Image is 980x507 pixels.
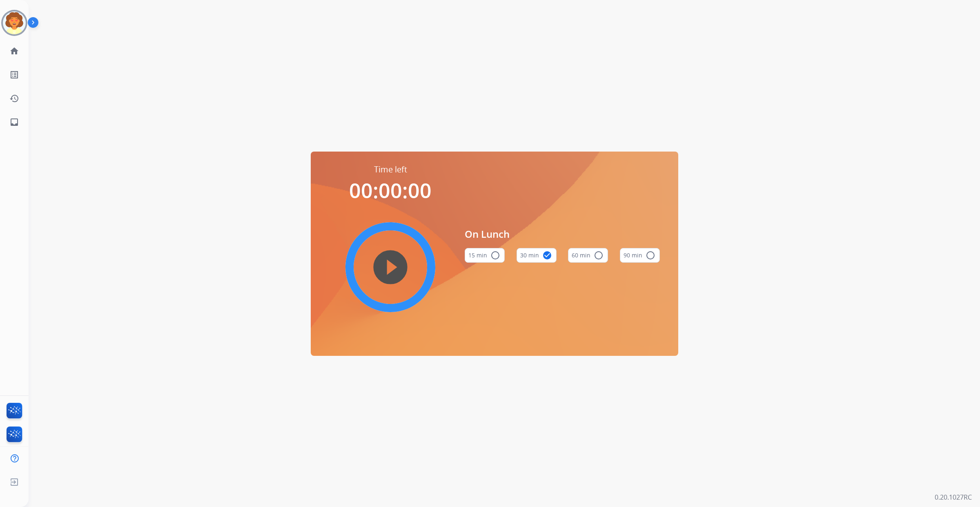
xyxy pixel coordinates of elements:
span: Time left [374,164,407,175]
mat-icon: radio_button_unchecked [594,250,604,260]
button: 90 min [620,248,660,263]
button: 15 min [465,248,505,263]
mat-icon: check_circle [542,250,552,260]
p: 0.20.1027RC [935,492,972,502]
mat-icon: play_circle_filled [385,262,395,272]
img: avatar [3,11,26,34]
mat-icon: home [9,46,19,56]
mat-icon: radio_button_unchecked [490,250,500,260]
button: 60 min [568,248,608,263]
mat-icon: inbox [9,117,19,127]
mat-icon: history [9,94,19,103]
span: On Lunch [465,227,660,241]
mat-icon: list_alt [9,70,19,80]
span: 00:00:00 [349,176,432,204]
button: 30 min [517,248,557,263]
mat-icon: radio_button_unchecked [646,250,655,260]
